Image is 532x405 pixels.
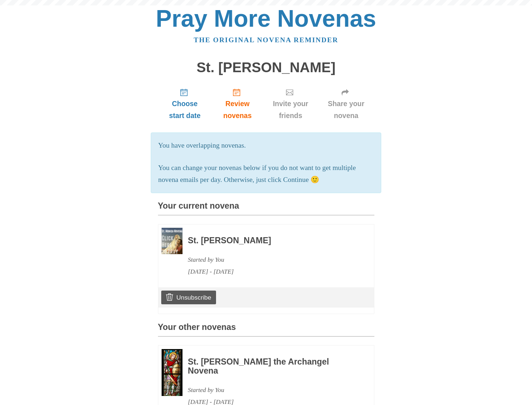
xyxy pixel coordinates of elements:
[188,266,355,278] div: [DATE] - [DATE]
[188,384,355,396] div: Started by You
[162,349,183,396] img: Novena image
[271,98,311,122] span: Invite your friends
[165,98,205,122] span: Choose start date
[158,60,374,75] h1: St. [PERSON_NAME]
[188,236,355,245] h3: St. [PERSON_NAME]
[194,36,338,44] a: The original novena reminder
[162,228,183,254] img: Novena image
[158,82,212,125] a: Choose start date
[263,82,318,125] a: Invite your friends
[158,201,374,215] h3: Your current novena
[318,82,374,125] a: Share your novena
[188,254,355,266] div: Started by You
[161,291,216,304] a: Unsubscribe
[156,5,376,32] a: Pray More Novenas
[158,140,374,152] p: You have overlapping novenas.
[158,162,374,186] p: You can change your novenas below if you do not want to get multiple novena emails per day. Other...
[219,98,256,122] span: Review novenas
[158,323,374,337] h3: Your other novenas
[325,98,367,122] span: Share your novena
[188,357,355,376] h3: St. [PERSON_NAME] the Archangel Novena
[212,82,263,125] a: Review novenas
